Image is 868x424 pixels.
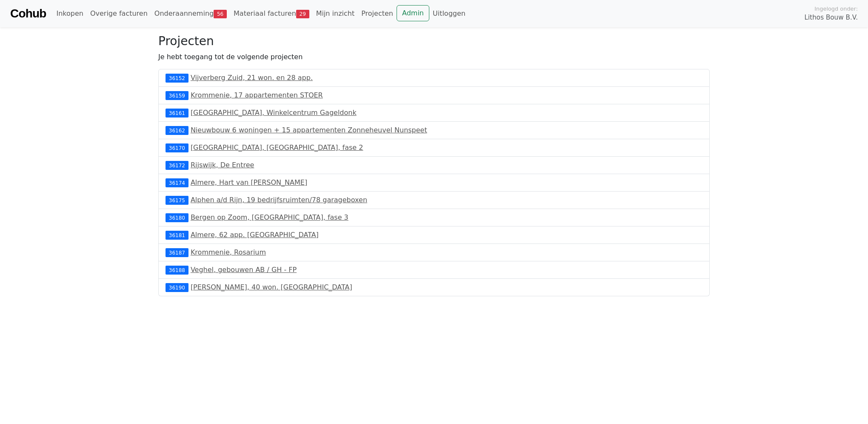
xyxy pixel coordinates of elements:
a: Admin [397,5,429,21]
span: 56 [214,10,227,18]
a: Uitloggen [429,5,469,22]
div: 36170 [166,143,188,152]
a: Krommenie, Rosarium [191,248,266,256]
div: 36187 [166,248,188,257]
a: Vijverberg Zuid, 21 won. en 28 app. [191,74,313,82]
a: [PERSON_NAME], 40 won. [GEOGRAPHIC_DATA] [191,283,352,291]
a: Bergen op Zoom, [GEOGRAPHIC_DATA], fase 3 [191,213,348,221]
div: 36159 [166,91,188,100]
div: 36181 [166,231,188,239]
div: 36190 [166,283,188,292]
div: 36162 [166,126,188,135]
a: [GEOGRAPHIC_DATA], Winkelcentrum Gageldonk [191,109,357,117]
div: 36180 [166,213,188,222]
a: Inkopen [53,5,86,22]
a: Nieuwbouw 6 woningen + 15 appartementen Zonneheuvel Nunspeet [191,126,427,134]
span: 29 [296,10,309,18]
a: Mijn inzicht [313,5,358,22]
div: 36188 [166,266,188,274]
span: Lithos Bouw B.V. [805,13,858,23]
div: 36175 [166,196,188,204]
a: Alphen a/d Rijn, 19 bedrijfsruimten/78 garageboxen [191,196,367,204]
p: Je hebt toegang tot de volgende projecten [158,52,710,62]
h3: Projecten [158,34,710,49]
div: 36161 [166,109,188,117]
a: Overige facturen [87,5,151,22]
a: Projecten [358,5,397,22]
a: Cohub [10,3,46,24]
a: Almere, Hart van [PERSON_NAME] [191,178,307,186]
span: Ingelogd onder: [814,5,858,13]
a: Materiaal facturen29 [230,5,313,22]
div: 36172 [166,161,188,169]
a: Onderaanneming56 [151,5,230,22]
div: 36174 [166,178,188,187]
a: Veghel, gebouwen AB / GH - FP [191,266,297,274]
a: [GEOGRAPHIC_DATA], [GEOGRAPHIC_DATA], fase 2 [191,143,363,152]
a: Rijswijk, De Entree [191,161,254,169]
a: Krommenie, 17 appartementen STOER [191,91,323,99]
div: 36152 [166,74,188,82]
a: Almere, 62 app. [GEOGRAPHIC_DATA] [191,231,319,239]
